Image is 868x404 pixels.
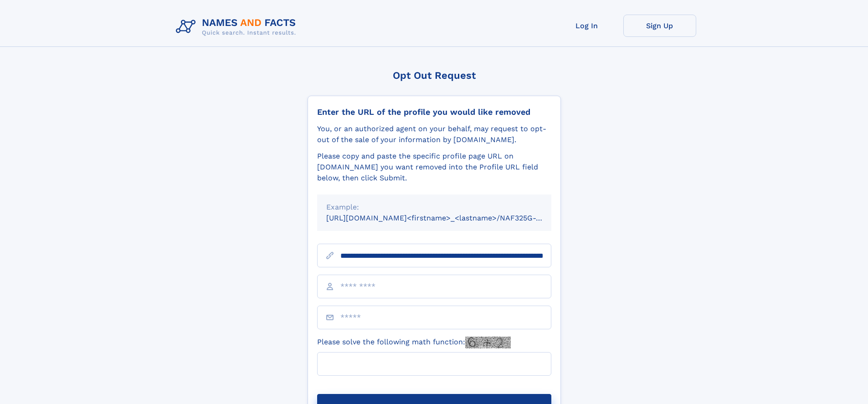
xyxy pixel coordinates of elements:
[317,123,551,145] div: You, or an authorized agent on your behalf, may request to opt-out of the sale of your informatio...
[623,15,696,37] a: Sign Up
[308,70,561,81] div: Opt Out Request
[317,151,551,184] div: Please copy and paste the specific profile page URL on [DOMAIN_NAME] you want removed into the Pr...
[326,214,569,222] small: [URL][DOMAIN_NAME]<firstname>_<lastname>/NAF325G-xxxxxxxx
[172,15,303,39] img: Logo Names and Facts
[326,202,542,213] div: Example:
[317,107,551,117] div: Enter the URL of the profile you would like removed
[317,337,511,348] label: Please solve the following math function:
[550,15,623,37] a: Log In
